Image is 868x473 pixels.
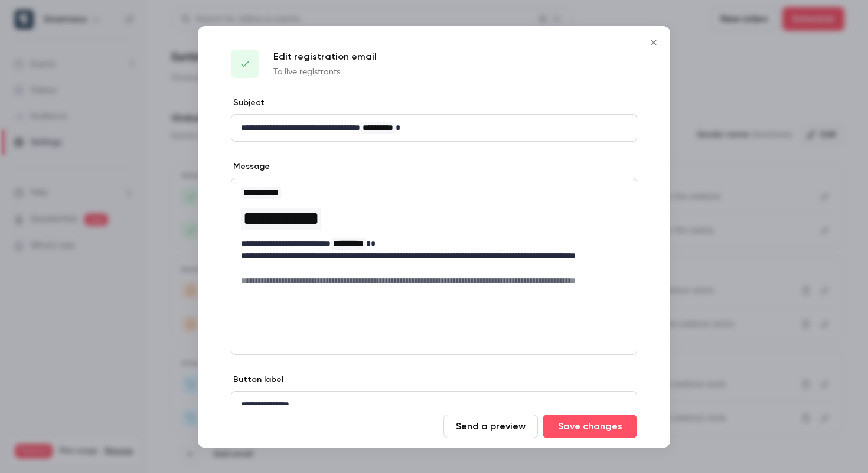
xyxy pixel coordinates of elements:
[543,415,637,438] button: Save changes
[273,66,377,78] p: To live registrants
[231,178,637,305] div: editor
[231,392,637,418] div: editor
[231,97,265,109] label: Subject
[642,31,665,54] button: Close
[231,161,270,172] label: Message
[231,374,283,386] label: Button label
[231,115,637,141] div: editor
[443,415,538,438] button: Send a preview
[273,50,377,64] p: Edit registration email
